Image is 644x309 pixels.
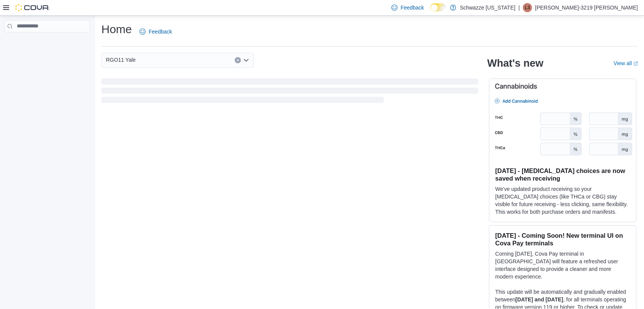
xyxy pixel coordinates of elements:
[430,11,431,12] span: Dark Mode
[15,4,50,11] img: Cova
[149,28,172,35] span: Feedback
[400,4,424,11] span: Feedback
[106,55,136,64] span: RGO11 Yale
[495,185,630,216] p: We've updated product receiving so your [MEDICAL_DATA] choices (like THCa or CBG) stay visible fo...
[101,22,132,37] h1: Home
[101,80,478,104] span: Loading
[495,250,630,280] p: Coming [DATE], Cova Pay terminal in [GEOGRAPHIC_DATA] will feature a refreshed user interface des...
[633,61,638,66] svg: External link
[430,3,446,11] input: Dark Mode
[5,34,90,52] nav: Complex example
[525,3,530,12] span: L3
[523,3,532,12] div: Logan-3219 Rossell
[495,167,630,182] h3: [DATE] - [MEDICAL_DATA] choices are now saved when receiving
[243,57,249,63] button: Open list of options
[235,57,241,63] button: Clear input
[518,3,520,12] p: |
[495,232,630,247] h3: [DATE] - Coming Soon! New terminal UI on Cova Pay terminals
[614,60,638,66] a: View allExternal link
[535,3,638,12] p: [PERSON_NAME]-3219 [PERSON_NAME]
[136,24,175,39] a: Feedback
[460,3,516,12] p: Schwazze [US_STATE]
[516,296,563,303] strong: [DATE] and [DATE]
[487,57,543,69] h2: What's new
